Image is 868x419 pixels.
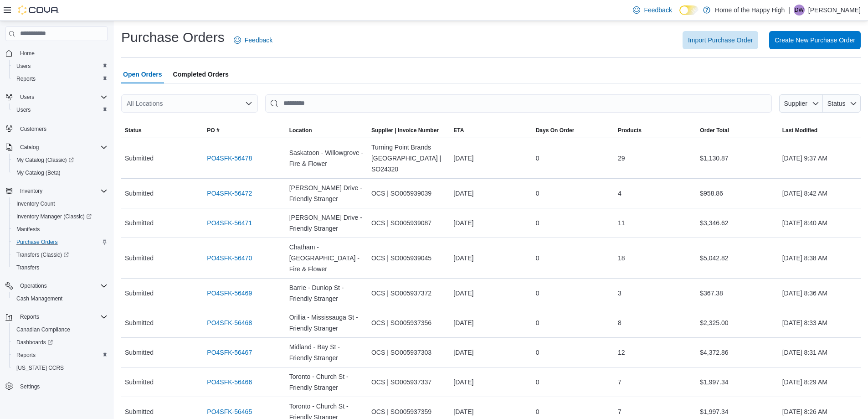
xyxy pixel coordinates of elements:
div: [DATE] 8:42 AM [779,184,861,202]
div: $4,372.86 [696,343,778,362]
button: Open list of options [245,100,252,107]
span: Reports [20,313,39,321]
div: $2,325.00 [696,314,778,332]
span: 0 [536,317,539,328]
span: Dark Mode [679,15,680,16]
input: Dark Mode [679,5,699,15]
span: Feedback [245,36,272,45]
span: Inventory Count [13,198,108,209]
span: Home [20,50,35,57]
span: Reports [13,73,108,84]
div: David Wegner [794,5,805,16]
span: 0 [536,217,539,228]
span: Home [16,47,108,59]
span: Purchase Orders [16,238,58,246]
span: Transfers (Classic) [16,251,69,259]
button: Catalog [2,141,111,154]
a: Users [13,61,34,72]
span: Reports [16,352,36,359]
a: Manifests [13,224,43,235]
span: Operations [16,280,108,291]
span: Submitted [125,347,154,358]
span: 7 [618,406,621,417]
a: Cash Management [13,293,66,304]
div: OCS | SO005939087 [368,214,450,232]
div: [DATE] [450,184,532,202]
span: Submitted [125,153,154,164]
a: PO4SFK-56469 [207,288,252,299]
span: Products [618,127,642,134]
button: Purchase Orders [9,236,111,248]
div: OCS | SO005939045 [368,249,450,267]
button: Inventory [2,185,111,197]
button: Supplier | Invoice Number [368,123,450,138]
span: Completed Orders [173,65,229,83]
a: PO4SFK-56466 [207,377,252,388]
span: Customers [20,125,46,133]
span: Users [16,62,31,70]
button: Reports [2,310,111,323]
span: 0 [536,347,539,358]
span: Users [16,92,108,103]
span: Inventory [20,187,42,195]
button: Transfers [9,261,111,274]
a: Home [16,48,38,59]
button: Status [121,123,203,138]
a: PO4SFK-56470 [207,253,252,264]
h1: Purchase Orders [121,28,225,47]
button: Canadian Compliance [9,323,111,336]
button: Operations [16,280,51,291]
span: 18 [618,253,625,264]
button: My Catalog (Beta) [9,166,111,179]
button: Products [614,123,696,138]
span: Settings [20,383,40,390]
span: Manifests [16,226,40,233]
div: [DATE] [450,149,532,167]
span: Reports [13,350,108,361]
div: [DATE] 8:29 AM [779,373,861,391]
span: Submitted [125,406,154,417]
button: ETA [450,123,532,138]
a: Reports [13,350,39,361]
button: Inventory Count [9,197,111,210]
button: Status [823,94,861,113]
button: Reports [9,349,111,362]
a: PO4SFK-56471 [207,217,252,228]
button: Settings [2,380,111,393]
span: 3 [618,288,621,299]
span: Canadian Compliance [13,324,108,335]
span: Inventory [16,186,108,197]
span: 0 [536,253,539,264]
span: 0 [536,188,539,199]
p: Home of the Happy High [715,5,785,16]
span: 8 [618,317,621,328]
div: [DATE] 9:37 AM [779,149,861,167]
div: [DATE] 8:31 AM [779,343,861,362]
span: Manifests [13,224,108,235]
span: Settings [16,381,108,392]
span: Users [13,104,108,115]
a: [US_STATE] CCRS [13,362,67,373]
span: Chatham - [GEOGRAPHIC_DATA] - Fire & Flower [289,242,364,274]
span: Transfers (Classic) [13,249,108,260]
a: Dashboards [13,337,56,348]
span: Supplier | Invoice Number [371,127,439,134]
button: Order Total [696,123,778,138]
button: Users [2,91,111,103]
span: 0 [536,153,539,164]
span: 7 [618,377,621,388]
span: Inventory Manager (Classic) [13,211,108,222]
button: Home [2,47,111,60]
div: $367.38 [696,284,778,302]
span: Feedback [644,5,672,15]
div: [DATE] 8:33 AM [779,314,861,332]
span: Status [827,100,846,107]
button: Catalog [16,142,42,153]
span: Transfers [13,262,108,273]
span: Operations [20,282,47,290]
span: Cash Management [16,295,62,302]
div: OCS | SO005939039 [368,184,450,202]
div: [DATE] 8:36 AM [779,284,861,302]
div: [DATE] [450,343,532,362]
span: ETA [453,127,464,134]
